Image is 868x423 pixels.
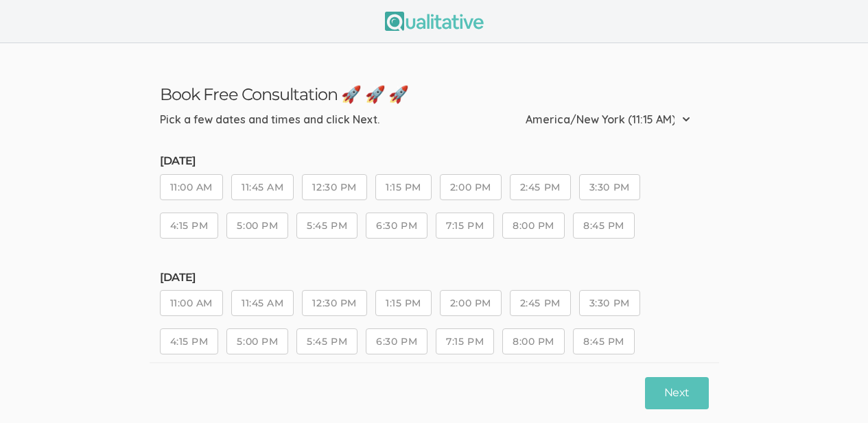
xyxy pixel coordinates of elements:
button: 11:00 AM [160,174,223,200]
button: 1:15 PM [375,174,432,200]
button: 1:15 PM [375,290,432,316]
button: 11:45 AM [231,174,294,200]
button: 5:45 PM [296,213,357,239]
button: 4:15 PM [160,213,219,239]
button: 4:15 PM [160,328,219,354]
h5: [DATE] [160,271,709,284]
button: Next [645,377,708,409]
img: Qualitative [385,12,484,31]
button: 2:00 PM [440,174,502,200]
button: 7:15 PM [436,213,494,239]
button: 8:45 PM [573,328,635,354]
h5: [DATE] [160,155,709,167]
button: 2:45 PM [510,290,571,316]
button: 11:45 AM [231,290,294,316]
button: 6:30 PM [366,328,427,354]
button: 12:30 PM [302,174,366,200]
button: 11:00 AM [160,290,223,316]
h3: Book Free Consultation 🚀 🚀 🚀 [160,84,709,104]
button: 2:45 PM [510,174,571,200]
button: 8:45 PM [573,213,635,239]
button: 3:30 PM [579,174,640,200]
button: 6:30 PM [366,213,427,239]
button: 7:15 PM [436,328,494,354]
button: 8:00 PM [502,213,565,239]
button: 8:00 PM [502,328,565,354]
button: 5:00 PM [226,328,288,354]
button: 5:00 PM [226,213,288,239]
button: 2:00 PM [440,290,502,316]
button: 12:30 PM [302,290,366,316]
button: 3:30 PM [579,290,640,316]
button: 5:45 PM [296,328,357,354]
div: Pick a few dates and times and click Next. [160,112,379,128]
